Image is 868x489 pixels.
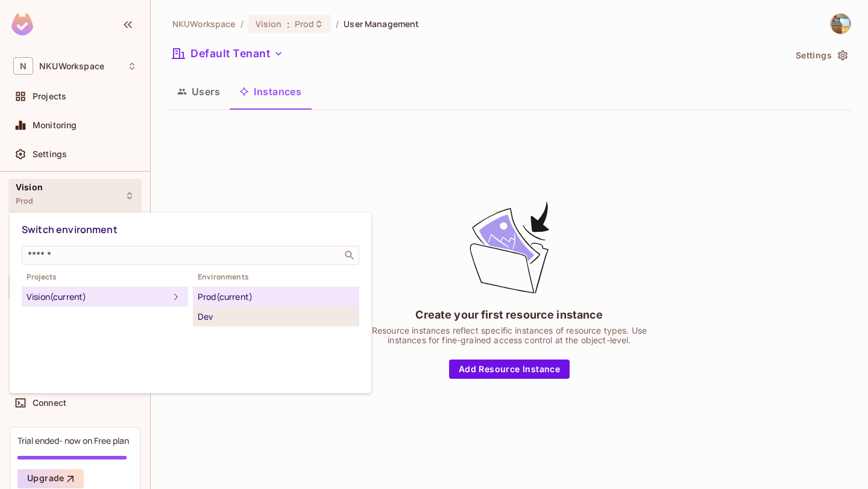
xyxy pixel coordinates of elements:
span: Switch environment [22,223,118,236]
div: Prod (current) [198,290,354,304]
div: Dev [198,310,354,324]
span: Projects [22,272,188,282]
span: Environments [193,272,359,282]
div: Vision (current) [27,290,169,304]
